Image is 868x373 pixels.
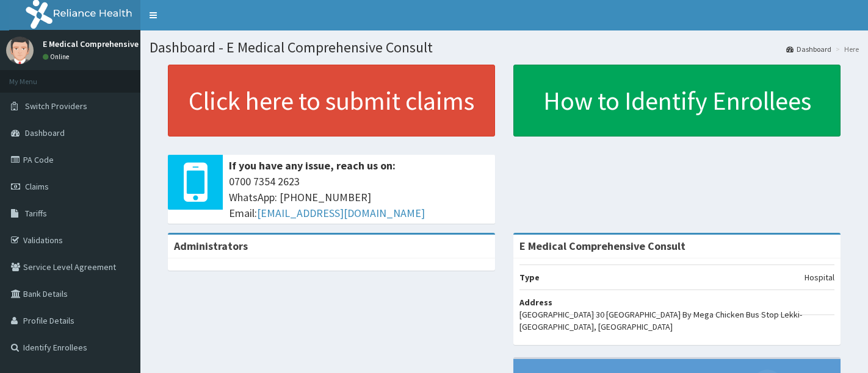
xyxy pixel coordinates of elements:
a: How to Identify Enrollees [513,65,841,137]
b: Type [519,272,540,283]
h1: Dashboard - E Medical Comprehensive Consult [150,40,859,55]
a: [EMAIL_ADDRESS][DOMAIN_NAME] [257,206,425,220]
b: Address [519,297,552,308]
span: Switch Providers [25,101,87,112]
b: If you have any issue, reach us on: [229,158,396,172]
span: Dashboard [25,127,65,138]
b: Administrators [174,239,248,253]
p: E Medical Comprehensive Consult [43,40,170,48]
a: Online [43,52,72,61]
p: [GEOGRAPHIC_DATA] 30 [GEOGRAPHIC_DATA] By Mega Chicken Bus Stop Lekki-[GEOGRAPHIC_DATA], [GEOGRAP... [519,308,834,333]
a: Click here to submit claims [168,65,495,137]
a: Dashboard [786,44,831,54]
span: 0700 7354 2623 WhatsApp: [PHONE_NUMBER] Email: [229,174,489,221]
li: Here [833,44,859,54]
span: Claims [25,181,49,192]
strong: E Medical Comprehensive Consult [519,239,685,253]
img: User Image [6,37,34,64]
span: Tariffs [25,208,47,219]
p: Hospital [805,271,834,283]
